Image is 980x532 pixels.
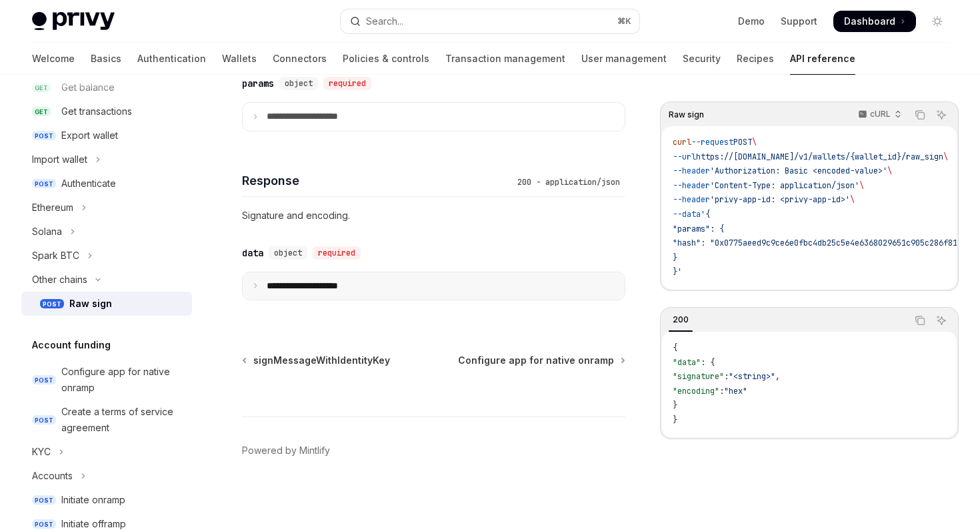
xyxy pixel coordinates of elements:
[137,43,206,75] a: Authentication
[673,386,719,396] span: "encoding"
[242,246,263,260] div: data
[927,11,948,32] button: Toggle dark mode
[911,312,929,329] button: Copy the contents from the code block
[242,77,274,90] div: params
[673,209,701,220] span: --data
[273,43,327,75] a: Connectors
[673,180,710,191] span: --header
[253,354,390,367] span: signMessageWithIdentityKey
[887,166,892,176] span: \
[285,78,313,89] span: object
[673,415,677,425] span: }
[21,400,192,440] a: POSTCreate a terms of service agreement
[859,180,864,191] span: \
[242,172,512,190] h4: Response
[790,43,855,75] a: API reference
[737,43,774,75] a: Recipes
[61,516,126,532] div: Initiate offramp
[32,337,111,353] h5: Account funding
[673,137,691,148] span: curl
[724,386,747,396] span: "hex"
[69,296,112,312] div: Raw sign
[669,312,693,328] div: 200
[61,404,184,436] div: Create a terms of service agreement
[32,444,51,460] div: KYC
[673,266,682,277] span: }'
[943,152,948,162] span: \
[911,106,929,123] button: Copy the contents from the code block
[617,16,631,27] span: ⌘ K
[366,13,403,29] div: Search...
[21,244,192,268] button: Toggle Spark BTC section
[32,131,56,141] span: POST
[933,106,950,123] button: Ask AI
[719,386,724,396] span: :
[40,299,64,309] span: POST
[512,176,625,189] div: 200 - application/json
[673,224,724,234] span: "params": {
[458,354,624,367] a: Configure app for native onramp
[61,176,116,192] div: Authenticate
[313,246,361,260] div: required
[61,103,132,119] div: Get transactions
[833,11,916,32] a: Dashboard
[32,415,56,425] span: POST
[673,371,724,382] span: "signature"
[32,495,56,505] span: POST
[32,200,73,216] div: Ethereum
[673,166,710,176] span: --header
[710,166,887,176] span: 'Authorization: Basic <encoded-value>'
[710,194,850,205] span: 'privy-app-id: <privy-app-id>'
[710,180,859,191] span: 'Content-Type: application/json'
[673,252,677,263] span: }
[21,123,192,148] a: POSTExport wallet
[91,43,121,75] a: Basics
[691,137,733,148] span: --request
[32,107,51,117] span: GET
[673,400,677,411] span: }
[458,354,614,367] span: Configure app for native onramp
[673,152,696,162] span: --url
[673,194,710,205] span: --header
[752,137,757,148] span: \
[683,43,721,75] a: Security
[274,248,302,258] span: object
[701,209,710,220] span: '{
[32,468,73,484] div: Accounts
[933,312,950,329] button: Ask AI
[32,43,75,75] a: Welcome
[343,43,429,75] a: Policies & controls
[21,172,192,196] a: POSTAuthenticate
[32,12,115,31] img: light logo
[61,492,125,508] div: Initiate onramp
[21,99,192,123] a: GETGet transactions
[445,43,565,75] a: Transaction management
[32,152,87,168] div: Import wallet
[851,103,907,126] button: cURL
[21,464,192,488] button: Toggle Accounts section
[32,248,79,264] div: Spark BTC
[222,43,257,75] a: Wallets
[701,357,715,368] span: : {
[21,440,192,464] button: Toggle KYC section
[21,196,192,220] button: Toggle Ethereum section
[61,364,184,396] div: Configure app for native onramp
[850,194,855,205] span: \
[61,127,118,144] div: Export wallet
[32,224,62,240] div: Solana
[32,519,56,529] span: POST
[729,371,775,382] span: "<string>"
[724,371,729,382] span: :
[21,488,192,512] a: POSTInitiate onramp
[21,268,192,292] button: Toggle Other chains section
[669,109,704,120] span: Raw sign
[21,292,192,316] a: POSTRaw sign
[870,109,891,119] p: cURL
[738,15,765,28] a: Demo
[673,342,677,353] span: {
[32,179,56,189] span: POST
[781,15,817,28] a: Support
[341,9,639,33] button: Open search
[21,148,192,172] button: Toggle Import wallet section
[775,371,780,382] span: ,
